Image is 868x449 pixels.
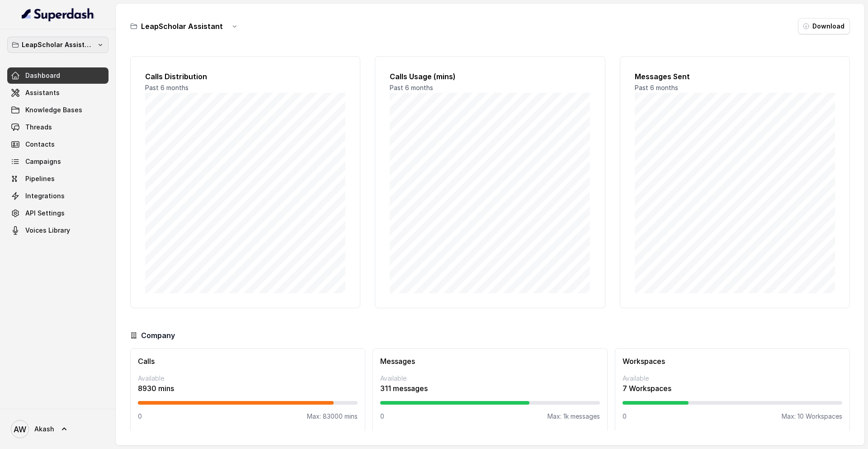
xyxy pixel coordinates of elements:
[34,425,54,434] span: Akash
[380,356,600,367] h3: Messages
[25,71,60,80] span: Dashboard
[25,105,82,115] span: Knowledge Bases
[145,71,345,82] h2: Calls Distribution
[7,205,108,221] a: API Settings
[25,226,70,235] span: Voices Library
[623,356,842,367] h3: Workspaces
[22,7,94,22] img: light.svg
[141,330,175,341] h3: Company
[7,188,108,204] a: Integrations
[623,374,842,383] p: Available
[7,136,108,153] a: Contacts
[138,412,142,421] p: 0
[22,39,94,50] p: LeapScholar Assistant
[635,71,835,82] h2: Messages Sent
[14,425,26,434] text: AW
[145,84,189,91] span: Past 6 months
[390,71,590,82] h2: Calls Usage (mins)
[25,209,65,218] span: API Settings
[7,119,108,135] a: Threads
[782,412,842,421] p: Max: 10 Workspaces
[7,67,108,84] a: Dashboard
[623,383,842,394] p: 7 Workspaces
[7,153,108,170] a: Campaigns
[25,140,55,149] span: Contacts
[7,102,108,118] a: Knowledge Bases
[25,191,65,201] span: Integrations
[623,412,627,421] p: 0
[635,84,678,91] span: Past 6 months
[7,222,108,239] a: Voices Library
[380,374,600,383] p: Available
[141,21,223,32] h3: LeapScholar Assistant
[25,157,61,166] span: Campaigns
[25,88,60,97] span: Assistants
[138,374,358,383] p: Available
[7,171,108,187] a: Pipelines
[138,383,358,394] p: 8930 mins
[25,123,52,132] span: Threads
[7,85,108,101] a: Assistants
[138,356,358,367] h3: Calls
[380,412,384,421] p: 0
[25,174,55,183] span: Pipelines
[7,37,108,53] button: LeapScholar Assistant
[380,383,600,394] p: 311 messages
[7,416,108,442] a: Akash
[547,412,600,421] p: Max: 1k messages
[798,18,850,34] button: Download
[307,412,358,421] p: Max: 83000 mins
[390,84,433,91] span: Past 6 months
